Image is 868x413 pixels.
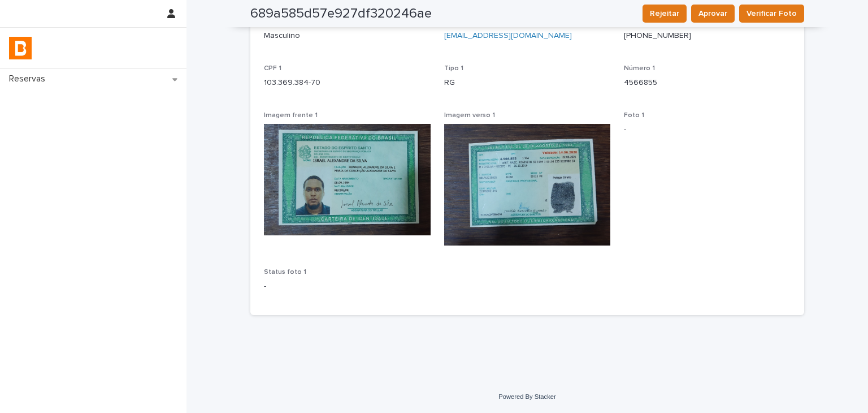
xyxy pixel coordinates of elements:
[264,65,281,72] span: CPF 1
[691,5,735,23] button: Aprovar
[5,74,54,84] p: Reservas
[250,6,432,22] h2: 689a585d57e927df320246ae
[643,5,687,23] button: Rejeitar
[444,124,611,246] img: RG%20Verso%201.jpg
[444,32,572,40] a: [EMAIL_ADDRESS][DOMAIN_NAME]
[444,65,463,72] span: Tipo 1
[624,112,644,119] span: Foto 1
[498,393,555,400] a: Powered By Stacker
[264,269,306,276] span: Status foto 1
[698,8,727,19] span: Aprovar
[444,112,495,119] span: Imagem verso 1
[747,8,797,19] span: Verificar Foto
[264,30,431,42] p: Masculino
[624,124,791,136] p: -
[444,77,611,89] p: RG
[264,112,318,119] span: Imagem frente 1
[624,77,791,89] p: 4566855
[650,8,679,19] span: Rejeitar
[264,124,431,235] img: RG%20Frente%201.jpg
[264,281,431,292] p: -
[624,65,655,72] span: Número 1
[739,5,804,23] button: Verificar Foto
[624,32,691,40] a: [PHONE_NUMBER]
[264,77,431,89] p: 103.369.384-70
[9,37,32,59] img: zVaNuJHRTjyIjT5M9Xd5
